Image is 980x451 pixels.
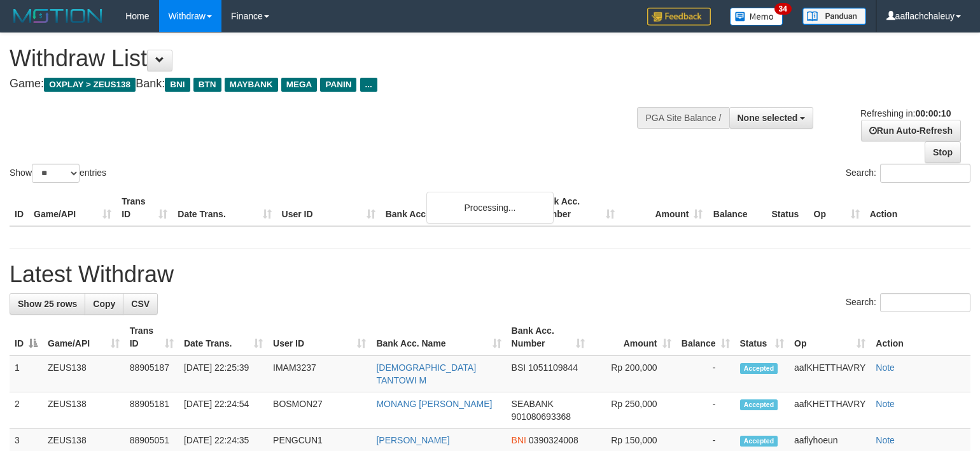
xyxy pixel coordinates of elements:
th: ID: activate to sort column descending [10,319,43,355]
th: User ID [277,190,381,226]
th: Date Trans.: activate to sort column ascending [179,319,268,355]
th: Op: activate to sort column ascending [789,319,871,355]
select: Showentries [32,164,80,183]
span: BSI [512,362,526,373]
input: Search: [880,293,970,312]
td: 88905187 [125,355,179,392]
a: [DEMOGRAPHIC_DATA] TANTOWI M [376,362,476,385]
span: Accepted [740,363,778,374]
span: Copy [93,299,115,309]
span: ... [360,78,377,92]
th: ID [10,190,29,226]
span: CSV [131,299,150,309]
th: Status: activate to sort column ascending [735,319,790,355]
a: Note [876,435,895,445]
span: PANIN [320,78,356,92]
th: Op [809,190,865,226]
span: SEABANK [512,399,554,409]
th: Action [865,190,970,226]
h1: Latest Withdraw [10,262,970,287]
img: Feedback.jpg [647,8,711,25]
th: Bank Acc. Number [532,190,620,226]
td: [DATE] 22:24:54 [179,392,268,429]
h4: Game: Bank: [10,78,641,90]
th: Trans ID [116,190,172,226]
span: BNI [512,435,526,445]
th: Bank Acc. Name [381,190,532,226]
a: [PERSON_NAME] [376,435,449,445]
td: aafKHETTHAVRY [789,392,871,429]
span: Refreshing in: [860,108,951,118]
td: ZEUS138 [43,392,125,429]
th: Balance [708,190,766,226]
div: PGA Site Balance / [637,107,729,129]
td: ZEUS138 [43,355,125,392]
img: MOTION_logo.png [10,6,106,25]
th: Status [766,190,808,226]
th: Action [871,319,970,355]
label: Show entries [10,164,106,183]
a: Stop [925,141,961,163]
td: 1 [10,355,43,392]
th: Trans ID: activate to sort column ascending [125,319,179,355]
span: BTN [193,78,221,92]
span: Copy 1051109844 to clipboard [528,362,578,373]
button: None selected [729,107,814,129]
span: Copy 901080693368 to clipboard [512,412,571,422]
td: [DATE] 22:25:39 [179,355,268,392]
a: Show 25 rows [10,293,85,315]
td: - [676,392,735,429]
th: Game/API [29,190,116,226]
td: Rp 250,000 [590,392,676,429]
a: Note [876,399,895,409]
span: Copy 0390324008 to clipboard [529,435,578,445]
span: Accepted [740,399,778,410]
a: Note [876,362,895,373]
span: OXPLAY > ZEUS138 [44,78,136,92]
th: Bank Acc. Number: activate to sort column ascending [507,319,591,355]
span: MAYBANK [225,78,278,92]
input: Search: [880,164,970,183]
label: Search: [846,164,970,183]
td: Rp 200,000 [590,355,676,392]
h1: Withdraw List [10,46,641,71]
a: Copy [85,293,123,315]
th: Bank Acc. Name: activate to sort column ascending [371,319,506,355]
span: None selected [738,113,798,123]
span: MEGA [281,78,318,92]
td: IMAM3237 [268,355,371,392]
div: Processing... [426,192,554,224]
span: 34 [774,3,792,15]
td: BOSMON27 [268,392,371,429]
td: - [676,355,735,392]
td: aafKHETTHAVRY [789,355,871,392]
th: Game/API: activate to sort column ascending [43,319,125,355]
th: Amount: activate to sort column ascending [590,319,676,355]
td: 2 [10,392,43,429]
img: panduan.png [802,8,866,25]
td: 88905181 [125,392,179,429]
span: BNI [165,78,190,92]
strong: 00:00:10 [915,108,951,118]
span: Show 25 rows [18,299,77,309]
span: Accepted [740,436,778,447]
th: Date Trans. [172,190,276,226]
a: Run Auto-Refresh [861,120,961,141]
label: Search: [846,293,970,312]
th: User ID: activate to sort column ascending [268,319,371,355]
th: Balance: activate to sort column ascending [676,319,735,355]
a: MONANG [PERSON_NAME] [376,399,492,409]
img: Button%20Memo.svg [730,8,783,25]
a: CSV [123,293,158,315]
th: Amount [620,190,708,226]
